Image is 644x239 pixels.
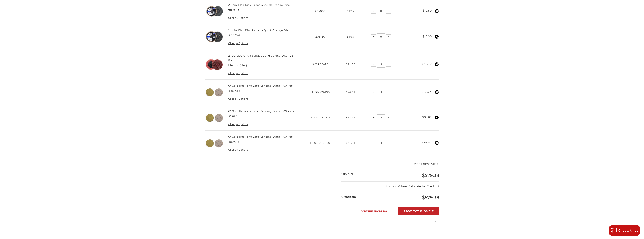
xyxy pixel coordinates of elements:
strong: Grand total: [341,195,357,199]
a: Change Options [228,97,248,100]
img: 6" inch hook & loop disc [205,134,224,153]
button: Have a Promo Code? [412,162,439,166]
img: 6" inch hook & loop disc [205,108,224,127]
input: 6" Gold Hook and Loop Sanding Discs - 100 Pack Quantity: [377,89,385,95]
a: 2" Mini Flap Disc Zirconia Quick Change Disc [228,3,290,7]
a: Change Options [228,148,248,151]
img: 2" Quick Change Surface Conditioning Disc - 25 Pack [205,55,224,74]
span: $42.91 [346,141,355,145]
span: Chat with us [618,229,638,232]
span: $1.95 [347,9,354,13]
img: 2" Mini Flap Disc Zirconia Quick Change Disc [205,2,224,21]
span: $529.38 [422,173,439,178]
a: 2" Mini Flap Disc Zirconia Quick Change Disc [228,29,290,32]
img: 2" Mini Flap Disc Zirconia Quick Change Disc [205,27,224,46]
span: $42.91 [346,90,355,94]
span: HL06-080-100 [310,141,330,145]
input: 6" Gold Hook and Loop Sanding Discs - 100 Pack Quantity: [377,114,385,121]
span: HL06-220-100 [310,116,330,119]
dd: #80 Grit [228,8,239,12]
dd: #180 Grit [228,89,240,93]
strong: $19.50 [423,35,432,38]
button: Chat with us [609,225,640,236]
dd: #80 Grit [228,140,239,144]
span: SC2RED-25 [312,63,328,66]
a: 6" Gold Hook and Loop Sanding Discs - 100 Pack [228,109,294,113]
input: 6" Gold Hook and Loop Sanding Discs - 100 Pack Quantity: [377,140,385,146]
strong: $45.90 [422,62,432,66]
a: Change Options [228,42,248,45]
a: 2" Quick Change Surface Conditioning Disc - 25 Pack [228,54,293,62]
strong: $171.64 [422,90,432,93]
strong: $85.82 [422,115,432,119]
a: Continue Shopping [353,207,394,215]
dd: #220 Grit [228,115,241,118]
a: 6" Gold Hook and Loop Sanding Discs - 100 Pack [228,135,294,138]
input: 2" Quick Change Surface Conditioning Disc - 25 Pack Quantity: [377,61,385,68]
img: 6" inch hook & loop disc [205,83,224,102]
span: $529.38 [422,195,439,200]
a: 6" Gold Hook and Loop Sanding Discs - 100 Pack [228,84,294,87]
a: Change Options [228,17,248,19]
span: 205080 [315,9,325,13]
a: Change Options [228,72,248,75]
p: -- or use -- [392,219,439,223]
strong: $85.82 [422,141,432,144]
span: 205120 [315,35,325,38]
div: SubTotal: [341,169,390,179]
span: HL06-180-100 [311,90,330,94]
p: Shipping & Taxes Calculated at Checkout [341,181,439,188]
strong: $19.50 [423,9,432,12]
dd: Medium (Red) [228,64,247,68]
span: $1.95 [347,35,354,38]
dd: #120 Grit [228,33,240,37]
a: Change Options [228,123,248,126]
a: Proceed to checkout [398,207,439,215]
span: $22.95 [346,63,355,66]
input: 2" Mini Flap Disc Zirconia Quick Change Disc Quantity: [377,33,385,40]
input: 2" Mini Flap Disc Zirconia Quick Change Disc Quantity: [377,8,385,14]
span: $42.91 [346,116,355,119]
iframe: PayPal-paypal [392,227,439,234]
